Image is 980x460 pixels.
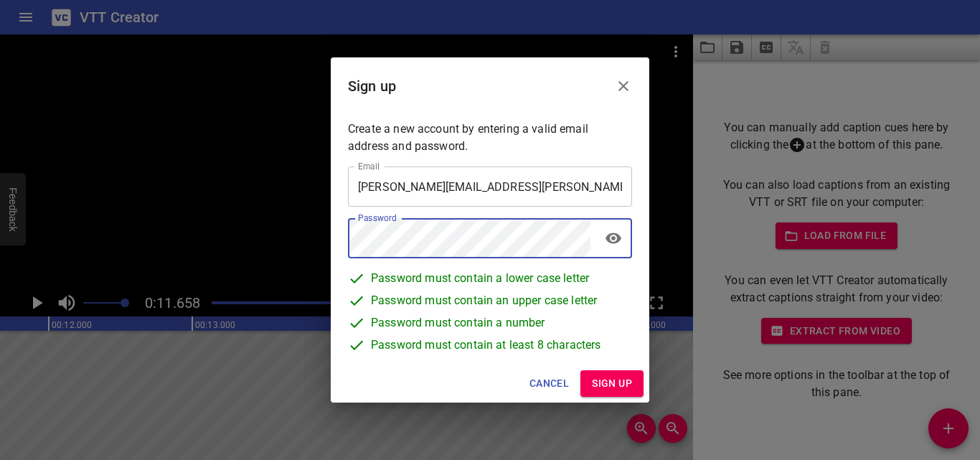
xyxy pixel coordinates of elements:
span: Password must contain a number [371,314,545,337]
button: toggle password visibility [596,221,631,255]
button: Close [606,69,641,103]
span: Password must contain an upper case letter [371,292,597,314]
span: Sign up [592,375,632,393]
button: Sign up [580,370,644,397]
h6: Sign up [348,75,396,98]
p: Create a new account by entering a valid email address and password. [348,121,632,155]
span: Password must contain at least 8 characters [371,337,600,359]
span: Password must contain a lower case letter [371,270,589,292]
span: Cancel [529,375,569,393]
button: Cancel [524,370,575,397]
